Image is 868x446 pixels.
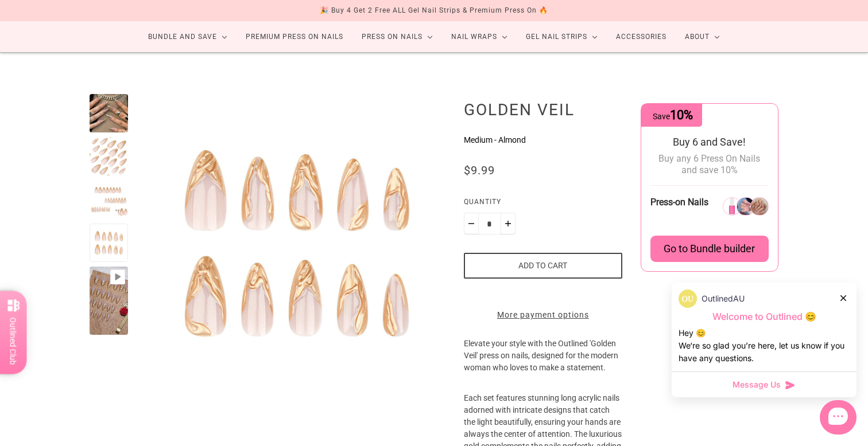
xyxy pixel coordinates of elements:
[676,22,729,52] a: About
[653,112,693,121] span: Save
[679,289,697,308] img: data:image/png;base64,iVBORw0KGgoAAAANSUhEUgAAACQAAAAkCAYAAADhAJiYAAAC6klEQVR4AexVS2gUQRB9M7Ozs79...
[464,213,479,234] button: Minus
[442,22,517,52] a: Nail Wraps
[237,22,352,52] a: Premium Press On Nails
[146,94,445,393] img: Golden Veil
[464,253,622,279] button: Add to cart
[352,22,442,52] a: Press On Nails
[139,22,237,52] a: Bundle and Save
[658,153,760,175] span: Buy any 6 Press On Nails and save 10%
[673,136,746,148] span: Buy 6 and Save!
[464,134,622,146] p: Medium - Almond
[650,197,708,208] span: Press-on Nails
[464,100,622,119] h1: Golden Veil
[464,309,622,321] a: More payment options
[464,163,495,177] span: $9.99
[320,5,548,17] div: 🎉 Buy 4 Get 2 Free ALL Gel Nail Strips & Premium Press On 🔥
[679,327,850,365] div: Hey 😊 We‘re so glad you’re here, let us know if you have any questions.
[146,94,445,393] modal-trigger: Enlarge product image
[664,242,755,255] span: Go to Bundle builder
[702,292,745,305] p: OutlinedAU
[517,22,607,52] a: Gel Nail Strips
[733,379,781,390] span: Message Us
[670,108,693,122] span: 10%
[607,22,676,52] a: Accessories
[501,213,516,234] button: Plus
[464,338,622,392] p: Elevate your style with the Outlined 'Golden Veil' press on nails, designed for the modern woman ...
[464,196,622,213] label: Quantity
[679,311,850,323] p: Welcome to Outlined 😊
